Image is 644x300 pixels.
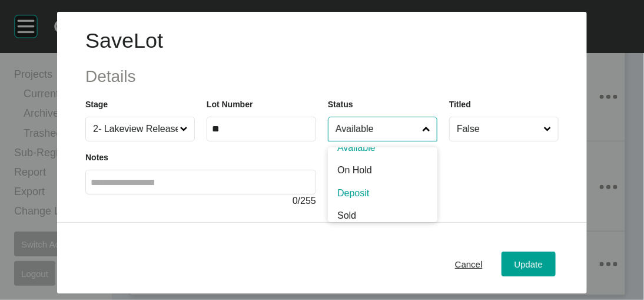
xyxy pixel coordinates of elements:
span: Close menu... [542,117,554,141]
div: / 255 [85,194,316,207]
label: Stage [85,100,108,109]
input: False [454,117,542,141]
h2: Details [85,65,559,88]
span: Close menu... [178,117,190,141]
span: 0 [293,196,298,206]
label: Status [328,100,353,109]
h1: Save Lot [85,26,559,55]
span: Show menu... [420,117,433,141]
button: Cancel [442,252,496,276]
input: Available [333,117,420,141]
label: Lot Number [207,100,253,109]
span: Update [514,259,543,269]
input: 2- Lakeview Release- The Second Edition [91,117,178,141]
label: Notes [85,153,108,162]
label: Titled [449,100,471,109]
div: On Hold [328,159,437,182]
span: Cancel [455,259,483,269]
div: Sold [328,205,437,227]
button: Update [502,252,556,276]
div: Deposit [328,182,437,205]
